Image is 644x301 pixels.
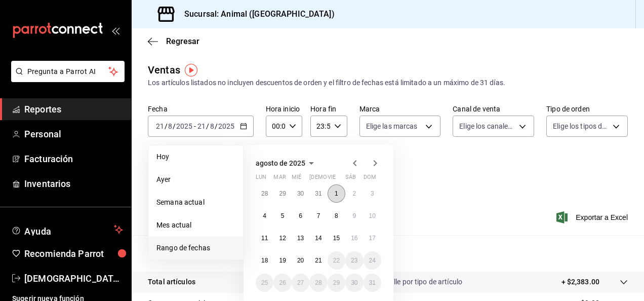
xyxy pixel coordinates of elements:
[352,190,356,197] abbr: 2 de agosto de 2025
[256,207,273,225] button: 4 de agosto de 2025
[273,251,291,270] button: 19 de agosto de 2025
[148,105,254,112] label: Fecha
[309,174,369,184] abbr: jueves
[364,229,381,247] button: 17 de agosto de 2025
[328,184,345,203] button: 1 de agosto de 2025
[11,61,125,82] button: Pregunta a Parrot AI
[310,105,347,112] label: Hora fin
[256,174,266,184] abbr: lunes
[176,8,335,20] h3: Sucursal: Animal ([GEOGRAPHIC_DATA])
[7,73,125,84] a: Pregunta a Parrot AI
[309,207,327,225] button: 7 de agosto de 2025
[111,26,119,34] button: open_drawer_menu
[279,235,286,242] abbr: 12 de agosto de 2025
[369,212,376,219] abbr: 10 de agosto de 2025
[328,207,345,225] button: 8 de agosto de 2025
[364,174,376,184] abbr: domingo
[366,121,418,131] span: Elige las marcas
[309,274,327,292] button: 28 de agosto de 2025
[156,197,235,208] span: Semana actual
[266,105,302,112] label: Hora inicio
[166,36,199,46] span: Regresar
[345,274,363,292] button: 30 de agosto de 2025
[292,251,309,270] button: 20 de agosto de 2025
[279,257,286,264] abbr: 19 de agosto de 2025
[364,184,381,203] button: 3 de agosto de 2025
[155,122,165,130] input: --
[359,105,441,112] label: Marca
[156,243,235,253] span: Rango de fechas
[297,190,304,197] abbr: 30 de julio de 2025
[24,102,123,116] span: Reportes
[315,279,321,286] abbr: 28 de agosto de 2025
[328,274,345,292] button: 29 de agosto de 2025
[156,174,235,185] span: Ayer
[194,122,196,130] span: -
[335,212,338,219] abbr: 8 de agosto de 2025
[156,152,235,162] span: Hoy
[453,105,534,112] label: Canal de venta
[364,207,381,225] button: 10 de agosto de 2025
[261,190,268,197] abbr: 28 de julio de 2025
[364,251,381,270] button: 24 de agosto de 2025
[553,121,609,131] span: Elige los tipos de orden
[351,235,357,242] abbr: 16 de agosto de 2025
[24,152,123,166] span: Facturación
[371,190,374,197] abbr: 3 de agosto de 2025
[328,174,336,184] abbr: viernes
[333,279,340,286] abbr: 29 de agosto de 2025
[185,64,197,77] img: Tooltip marker
[315,257,321,264] abbr: 21 de agosto de 2025
[148,78,628,88] div: Los artículos listados no incluyen descuentos de orden y el filtro de fechas está limitado a un m...
[369,257,376,264] abbr: 24 de agosto de 2025
[256,251,273,270] button: 18 de agosto de 2025
[279,279,286,286] abbr: 26 de agosto de 2025
[328,251,345,270] button: 22 de agosto de 2025
[309,251,327,270] button: 21 de agosto de 2025
[256,157,317,169] button: agosto de 2025
[297,235,304,242] abbr: 13 de agosto de 2025
[345,251,363,270] button: 23 de agosto de 2025
[281,212,285,219] abbr: 5 de agosto de 2025
[369,235,376,242] abbr: 17 de agosto de 2025
[261,279,268,286] abbr: 25 de agosto de 2025
[328,229,345,247] button: 15 de agosto de 2025
[273,229,291,247] button: 12 de agosto de 2025
[256,229,273,247] button: 11 de agosto de 2025
[364,274,381,292] button: 31 de agosto de 2025
[292,174,301,184] abbr: miércoles
[27,66,109,77] span: Pregunta a Parrot AI
[24,223,110,236] span: Ayuda
[273,184,291,203] button: 29 de julio de 2025
[292,274,309,292] button: 27 de agosto de 2025
[206,122,209,130] span: /
[148,62,180,78] div: Ventas
[333,235,340,242] abbr: 15 de agosto de 2025
[297,279,304,286] abbr: 27 de agosto de 2025
[165,122,168,130] span: /
[24,272,123,285] span: [DEMOGRAPHIC_DATA][PERSON_NAME]
[292,207,309,225] button: 6 de agosto de 2025
[256,184,273,203] button: 28 de julio de 2025
[168,122,173,130] input: --
[176,122,193,130] input: ----
[309,184,327,203] button: 31 de julio de 2025
[309,229,327,247] button: 14 de agosto de 2025
[156,220,235,231] span: Mes actual
[351,257,357,264] abbr: 23 de agosto de 2025
[24,247,123,260] span: Recomienda Parrot
[173,122,176,130] span: /
[352,212,356,219] abbr: 9 de agosto de 2025
[273,274,291,292] button: 26 de agosto de 2025
[256,274,273,292] button: 25 de agosto de 2025
[459,121,515,131] span: Elige los canales de venta
[369,279,376,286] abbr: 31 de agosto de 2025
[273,174,286,184] abbr: martes
[148,36,199,46] button: Regresar
[261,257,268,264] abbr: 18 de agosto de 2025
[210,122,215,130] input: --
[215,122,218,130] span: /
[299,212,302,219] abbr: 6 de agosto de 2025
[218,122,235,130] input: ----
[315,190,321,197] abbr: 31 de julio de 2025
